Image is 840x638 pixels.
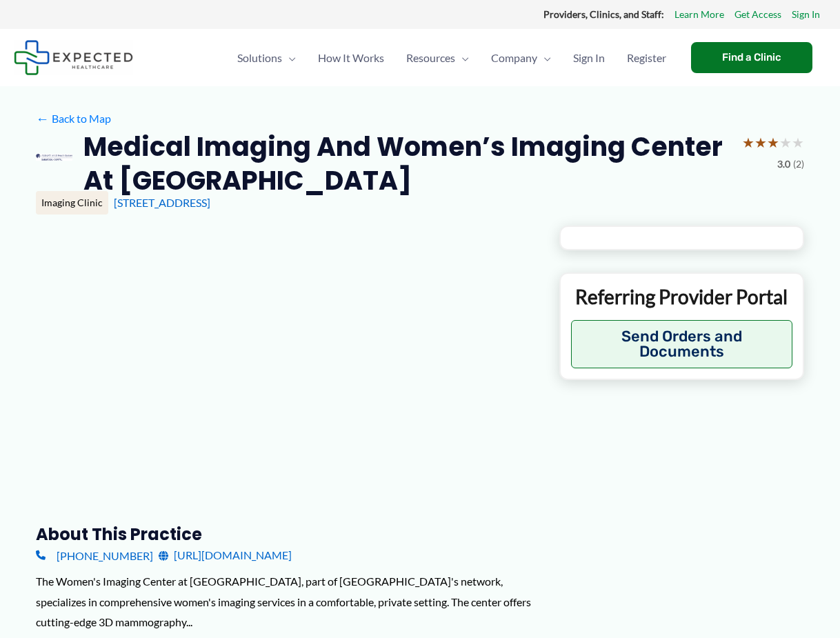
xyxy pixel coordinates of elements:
[318,34,384,82] span: How It Works
[237,34,282,82] span: Solutions
[83,130,731,198] h2: Medical Imaging and Women’s Imaging Center at [GEOGRAPHIC_DATA]
[734,6,781,23] a: Get Access
[537,34,551,82] span: Menu Toggle
[573,34,605,82] span: Sign In
[742,130,754,155] span: ★
[395,34,480,82] a: ResourcesMenu Toggle
[455,34,469,82] span: Menu Toggle
[36,112,49,125] span: ←
[627,34,666,82] span: Register
[674,6,724,23] a: Learn More
[114,196,210,209] a: [STREET_ADDRESS]
[491,34,537,82] span: Company
[543,8,664,20] strong: Providers, Clinics, and Staff:
[571,284,792,309] p: Referring Provider Portal
[792,6,820,23] a: Sign In
[779,130,792,155] span: ★
[282,34,296,82] span: Menu Toggle
[777,155,790,173] span: 3.0
[36,108,111,129] a: ←Back to Map
[691,42,812,73] a: Find a Clinic
[616,34,677,82] a: Register
[36,545,153,566] a: [PHONE_NUMBER]
[793,155,804,173] span: (2)
[36,191,108,215] div: Imaging Clinic
[14,40,133,75] img: Expected Healthcare Logo - side, dark font, small
[226,34,677,82] nav: Primary Site Navigation
[792,130,804,155] span: ★
[480,34,562,82] a: CompanyMenu Toggle
[159,545,292,566] a: [URL][DOMAIN_NAME]
[754,130,767,155] span: ★
[307,34,395,82] a: How It Works
[562,34,616,82] a: Sign In
[226,34,307,82] a: SolutionsMenu Toggle
[571,320,792,368] button: Send Orders and Documents
[36,571,537,632] div: The Women's Imaging Center at [GEOGRAPHIC_DATA], part of [GEOGRAPHIC_DATA]'s network, specializes...
[767,130,779,155] span: ★
[36,524,537,545] h3: About this practice
[406,34,455,82] span: Resources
